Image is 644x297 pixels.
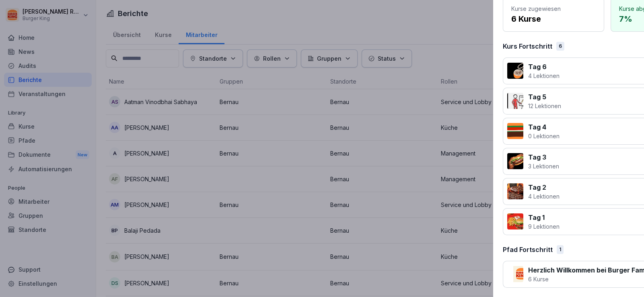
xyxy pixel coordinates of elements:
div: 6 [556,42,564,51]
p: 3 Lektionen [528,162,559,170]
p: 0 Lektionen [528,132,560,140]
p: 6 Kurse [511,13,596,25]
p: Tag 3 [528,152,559,162]
p: 12 Lektionen [528,102,561,110]
div: 1 [557,245,564,254]
p: 4 Lektionen [528,72,560,80]
p: 9 Lektionen [528,222,560,231]
p: Tag 1 [528,213,560,222]
p: Tag 6 [528,62,560,72]
p: Tag 4 [528,122,560,132]
p: 4 Lektionen [528,192,560,201]
p: Kurs Fortschritt [503,41,552,51]
p: Pfad Fortschritt [503,245,553,254]
p: Tag 2 [528,182,560,192]
p: Tag 5 [528,92,561,102]
p: Kurse zugewiesen [511,4,596,13]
